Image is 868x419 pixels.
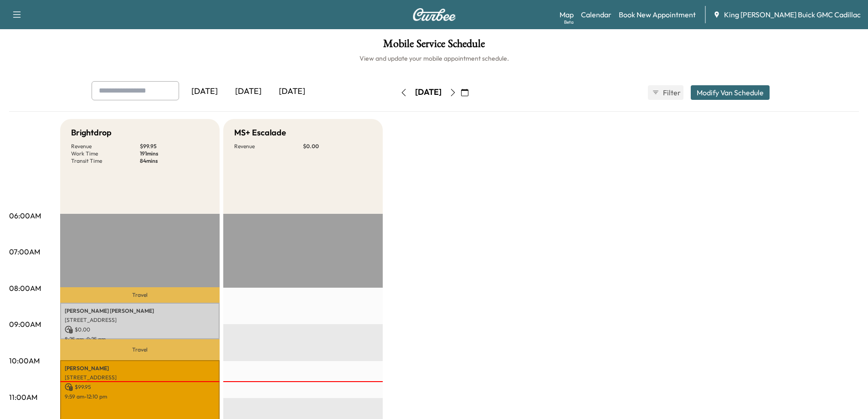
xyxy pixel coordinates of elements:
p: $ 0.00 [303,143,372,150]
p: Revenue [234,143,303,150]
p: 9:59 am - 12:10 pm [65,393,215,400]
p: Travel [60,339,220,360]
div: Beta [564,19,574,26]
a: MapBeta [560,9,574,20]
a: Calendar [581,9,611,20]
p: 191 mins [140,150,209,157]
button: Filter [648,85,683,100]
div: [DATE] [270,81,314,102]
p: 08:00AM [9,283,41,294]
p: $ 99.95 [65,383,215,391]
div: [DATE] [415,87,442,98]
div: [DATE] [183,81,226,102]
p: Work Time [71,150,140,157]
span: King [PERSON_NAME] Buick GMC Cadillac [724,9,861,20]
p: Travel [60,287,220,303]
img: Curbee Logo [412,8,456,21]
p: 09:00AM [9,319,41,330]
h5: MS+ Escalade [234,126,286,139]
p: [STREET_ADDRESS] [65,374,215,381]
div: [DATE] [226,81,270,102]
span: Filter [663,87,679,98]
p: Transit Time [71,157,140,165]
p: [STREET_ADDRESS] [65,316,215,324]
p: [PERSON_NAME] [PERSON_NAME] [65,307,215,315]
h1: Mobile Service Schedule [9,38,859,54]
p: Revenue [71,143,140,150]
p: 06:00AM [9,210,41,221]
h6: View and update your mobile appointment schedule. [9,54,859,63]
p: [PERSON_NAME] [65,365,215,372]
p: 07:00AM [9,246,40,257]
p: $ 0.00 [65,326,215,334]
a: Book New Appointment [619,9,696,20]
h5: Brightdrop [71,126,112,139]
p: $ 99.95 [140,143,209,150]
p: 11:00AM [9,392,37,403]
p: 10:00AM [9,355,40,366]
button: Modify Van Schedule [691,85,770,100]
p: 8:25 am - 9:25 am [65,336,215,343]
p: 84 mins [140,157,209,165]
